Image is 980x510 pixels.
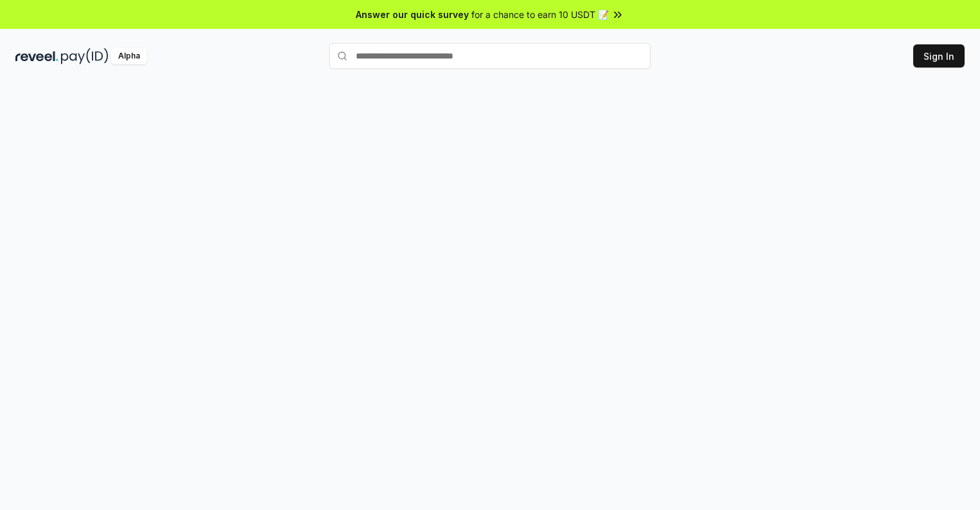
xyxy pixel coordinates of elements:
[471,8,609,21] span: for a chance to earn 10 USDT 📝
[111,48,147,64] div: Alpha
[356,8,469,21] span: Answer our quick survey
[61,48,109,64] img: pay_id
[913,44,965,68] button: Sign In
[15,48,58,64] img: reveel_dark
